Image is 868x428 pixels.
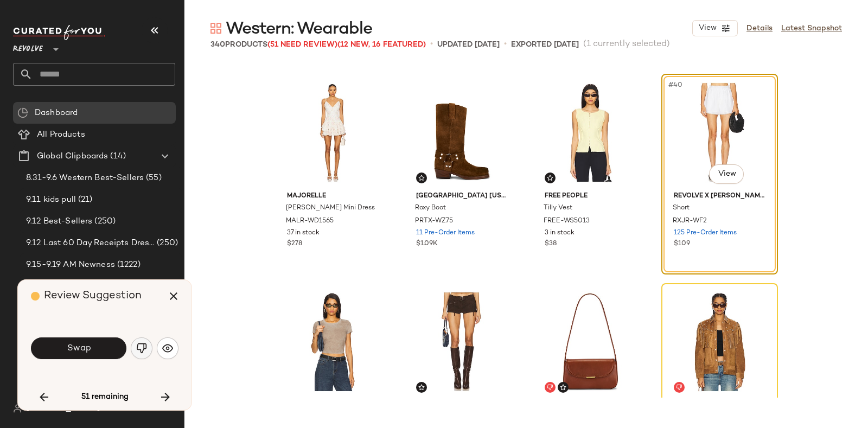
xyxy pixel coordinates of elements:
img: svg%3e [418,175,425,181]
span: (1222) [115,259,141,271]
img: FREE-WS5013_V1.jpg [536,78,645,187]
span: 9.12 Last 60 Day Receipts Dresses [26,237,155,250]
a: Details [746,23,773,34]
span: 340 [210,41,225,49]
span: $278 [287,239,302,249]
p: updated [DATE] [437,39,500,50]
img: svg%3e [547,175,553,181]
span: PRTX-WZ75 [415,216,453,226]
span: Free People [545,191,636,201]
img: svg%3e [136,343,147,354]
span: (1 currently selected) [583,38,670,51]
img: LARX-WF39_V1.jpg [407,287,516,397]
span: (21) [76,194,93,206]
img: svg%3e [547,384,553,391]
span: Revolve [13,37,43,56]
span: $38 [545,239,557,249]
span: (250) [92,215,116,228]
img: PRTX-WZ75_V1.jpg [407,78,516,187]
span: FREE-WS5013 [544,216,590,226]
span: 37 in stock [287,228,320,238]
img: COTR-WS424_V1.jpg [278,287,387,397]
button: View [692,20,738,36]
span: (51 Need Review) [267,41,337,49]
span: MALR-WD1565 [286,216,334,226]
button: Swap [31,337,126,359]
span: Western: Wearable [226,18,372,40]
img: MALR-WD1565_V1.jpg [278,78,387,187]
span: All Products [37,129,85,141]
a: Latest Snapshot [781,23,842,34]
span: MAJORELLE [287,191,379,201]
span: [GEOGRAPHIC_DATA] [US_STATE] [416,191,508,201]
img: svg%3e [210,23,221,34]
span: Global Clipboards [37,150,108,163]
img: svg%3e [162,343,173,354]
span: 8.31-9.6 Western Best-Sellers [26,172,144,184]
span: View [717,170,736,178]
button: View [709,164,744,184]
span: $1.09K [416,239,438,249]
span: 51 remaining [81,392,129,402]
span: Tilly Vest [544,203,572,213]
img: SNCI-WY178_V1.jpg [536,287,645,397]
span: 9.12 Best-Sellers [26,215,92,228]
div: Products [210,39,426,50]
img: svg%3e [13,404,22,413]
img: svg%3e [418,384,425,391]
span: Short [673,203,690,213]
img: svg%3e [560,384,566,391]
span: (55) [144,172,162,184]
span: 3 in stock [545,228,575,238]
span: 9.15-9.19 AM Newness [26,259,115,271]
span: #40 [667,80,685,91]
span: Dashboard [35,107,78,119]
img: svg%3e [17,107,28,118]
img: svg%3e [676,384,682,391]
span: 11 Pre-Order Items [416,228,475,238]
span: (250) [155,237,178,250]
img: UNDR-WO105_V1.jpg [665,287,774,397]
span: 9.11 kids pull [26,194,76,206]
span: Roxy Boot [415,203,446,213]
span: View [698,24,717,33]
span: Swap [66,343,91,354]
img: cfy_white_logo.C9jOOHJF.svg [13,25,105,40]
span: (12 New, 16 Featured) [337,41,426,49]
span: • [430,38,433,51]
p: Exported [DATE] [511,39,579,50]
img: RXJR-WF2_V1.jpg [665,78,774,187]
span: RXJR-WF2 [673,216,707,226]
span: [PERSON_NAME] Mini Dress [286,203,375,213]
span: (14) [108,150,126,163]
span: • [504,38,507,51]
span: Review Suggestion [44,290,142,302]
